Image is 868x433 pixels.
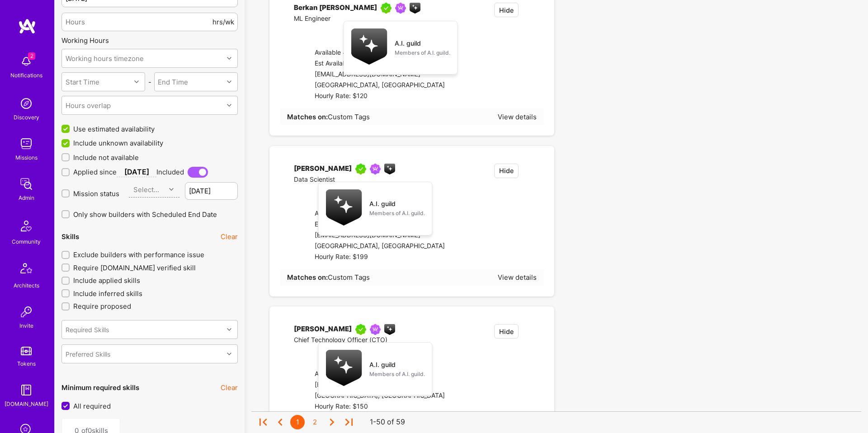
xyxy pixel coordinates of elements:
[494,3,519,17] button: Hide
[66,349,110,358] div: Preferred Skills
[17,52,35,71] img: bell
[410,3,420,14] img: A.I. guild
[315,69,445,80] div: [EMAIL_ADDRESS][DOMAIN_NAME]
[221,232,238,241] button: Clear
[17,175,35,193] img: admin teamwork
[315,58,445,69] div: Est Availability 40 hours weekly
[185,182,238,200] input: Latest start date...
[370,324,381,335] img: Been on Mission
[227,56,231,61] i: icon Chevron
[73,401,111,411] span: All required
[494,164,519,178] button: Hide
[370,418,405,427] div: 1-50 of 59
[66,325,109,334] div: Required Skills
[73,250,204,259] span: Exclude builders with performance issue
[66,54,144,63] div: Working hours timezone
[315,230,445,241] div: [EMAIL_ADDRESS][DOMAIN_NAME]
[17,303,35,321] img: Invite
[369,208,425,218] div: Members of A.I. guild.
[290,415,305,429] div: 1
[369,369,425,379] div: Members of A.I. guild.
[315,91,445,102] div: Hourly Rate: $120
[326,350,362,386] img: A.I. guild
[294,348,301,354] i: icon linkedIn
[10,71,42,80] div: Notifications
[73,138,163,148] span: Include unknown availability
[17,94,35,113] img: discovery
[73,263,196,273] span: Require [DOMAIN_NAME] verified skill
[326,189,362,226] img: A.I. guild
[315,241,445,252] div: [GEOGRAPHIC_DATA], [GEOGRAPHIC_DATA]
[21,347,32,355] img: tokens
[169,187,174,192] i: icon Chevron
[212,17,234,27] span: hrs/wk
[530,324,537,331] i: icon EmptyStar
[328,273,370,282] span: Custom Tags
[315,80,445,91] div: [GEOGRAPHIC_DATA], [GEOGRAPHIC_DATA]
[15,153,38,162] div: Missions
[370,164,381,174] img: Been on Mission
[355,324,366,335] img: A.Teamer in Residence
[315,47,445,58] div: Available 40 hours weekly
[17,359,36,368] div: Tokens
[156,167,184,177] span: Included
[369,199,396,208] div: A.I. guild
[381,3,392,14] img: A.Teamer in Residence
[294,3,377,14] div: Berkan [PERSON_NAME]
[221,383,238,392] button: Clear
[315,380,445,391] div: [EMAIL_ADDRESS][DOMAIN_NAME]
[315,401,445,412] div: Hourly Rate: $150
[73,153,139,162] span: Include not available
[73,167,117,177] span: Applied since
[227,327,231,332] i: icon Chevron
[294,187,301,194] i: icon linkedIn
[66,101,111,110] div: Hours overlap
[17,381,35,399] img: guide book
[66,77,99,87] div: Start Time
[395,48,450,57] div: Members of A.I. guild.
[294,14,420,24] div: ML Engineer
[294,174,395,185] div: Data Scientist
[315,369,445,380] div: Available 40 hours weekly
[294,26,301,33] i: icon linkedIn
[384,164,395,174] img: A.I. guild
[395,3,406,14] img: Been on Mission
[530,164,537,170] i: icon EmptyStar
[19,321,33,330] div: Invite
[498,112,537,122] div: View details
[395,38,421,48] div: A.I. guild
[134,80,139,84] i: icon Chevron
[351,28,387,65] img: A.I. guild
[294,164,352,174] div: [PERSON_NAME]
[315,208,445,219] div: Available 15 hours weekly
[73,124,155,134] span: Use estimated availability
[315,391,445,401] div: [GEOGRAPHIC_DATA], [GEOGRAPHIC_DATA]
[133,185,159,194] div: Select...
[61,232,79,241] div: Skills
[15,215,37,237] img: Community
[315,252,445,263] div: Hourly Rate: $199
[15,259,37,281] img: Architects
[17,135,35,153] img: teamwork
[287,273,328,282] strong: Matches on:
[18,18,36,34] img: logo
[73,210,217,219] span: Only show builders with Scheduled End Date
[294,335,395,346] div: Chief Technology Officer (CTO)
[287,113,328,121] strong: Matches on:
[73,276,140,285] span: Include applied skills
[530,3,537,9] i: icon EmptyStar
[355,164,366,174] img: A.Teamer in Residence
[5,399,48,409] div: [DOMAIN_NAME]
[227,80,231,84] i: icon Chevron
[145,77,154,87] div: -
[328,113,370,121] span: Custom Tags
[28,52,35,60] span: 2
[66,10,211,33] input: Hours
[369,360,396,369] div: A.I. guild
[14,113,39,122] div: Discovery
[14,281,39,290] div: Architects
[73,289,142,298] span: Include inferred skills
[73,301,131,311] span: Require proposed
[498,273,537,282] div: View details
[315,219,445,230] div: Est Availability 15 hours weekly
